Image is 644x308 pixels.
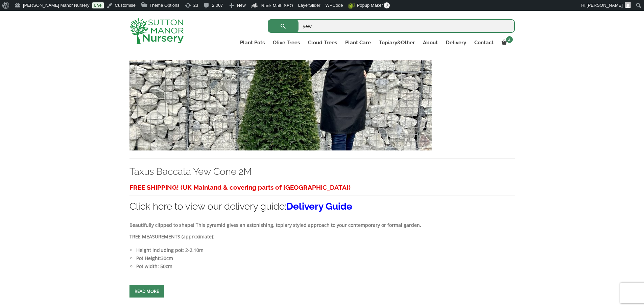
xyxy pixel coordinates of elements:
[129,18,184,44] img: logo
[286,201,352,212] a: Delivery Guide
[498,38,515,47] a: 2
[129,285,164,298] a: Read more
[384,2,390,8] span: 0
[129,74,432,80] a: Taxus Baccata Yew Cone 2M
[268,19,515,33] input: Search...
[341,38,375,47] a: Plant Care
[419,38,442,47] a: About
[375,38,419,47] a: Topiary&Other
[129,200,515,213] h3: Click here to view our delivery guide:
[129,233,214,240] strong: TREE MEASUREMENTS (approximate):
[136,255,173,261] strong: Pot Height:30cm
[129,5,432,150] img: Taxus Baccata Yew Cone 2M - IMG 4758
[304,38,341,47] a: Cloud Trees
[587,3,623,8] span: [PERSON_NAME]
[129,181,515,194] h3: FREE SHIPPING! (UK Mainland & covering parts of [GEOGRAPHIC_DATA])
[129,166,252,177] a: Taxus Baccata Yew Cone 2M
[129,222,421,228] strong: Beautifully clipped to shape! This pyramid gives an astonishing, topiary styled approach to your ...
[261,3,293,8] span: Rank Math SEO
[236,38,269,47] a: Plant Pots
[269,38,304,47] a: Olive Trees
[470,38,498,47] a: Contact
[136,263,172,269] strong: Pot width: 50cm
[442,38,470,47] a: Delivery
[92,2,104,8] a: Live
[136,247,204,253] strong: Height including pot: 2-2.10m
[506,36,513,43] span: 2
